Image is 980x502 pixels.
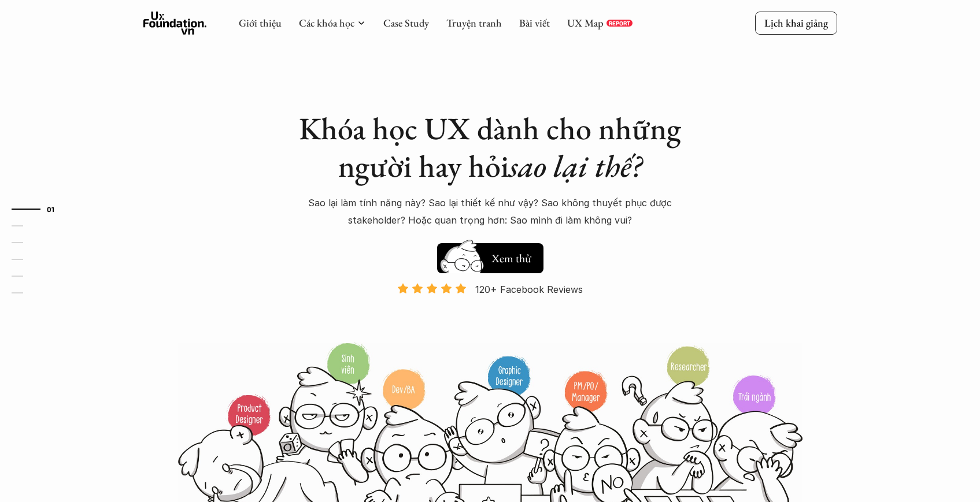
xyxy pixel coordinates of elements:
p: Lịch khai giảng [764,16,828,29]
a: Truyện tranh [446,16,502,29]
a: Lịch khai giảng [755,12,837,34]
h5: Xem thử [491,250,531,266]
a: Case Study [383,16,429,29]
a: 120+ Facebook Reviews [387,282,593,341]
p: Sao lại làm tính năng này? Sao lại thiết kế như vậy? Sao không thuyết phục được stakeholder? Hoặc... [288,194,693,229]
strong: 01 [47,205,55,213]
a: Giới thiệu [239,16,282,29]
h1: Khóa học UX dành cho những người hay hỏi [288,110,693,185]
a: Xem thử [437,237,543,273]
p: 120+ Facebook Reviews [475,281,583,298]
p: REPORT [609,20,630,27]
a: Các khóa học [299,16,354,29]
a: UX Map [567,16,604,29]
a: 01 [12,202,66,216]
a: REPORT [607,20,633,27]
em: sao lại thế? [509,146,642,186]
a: Bài viết [519,16,550,29]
